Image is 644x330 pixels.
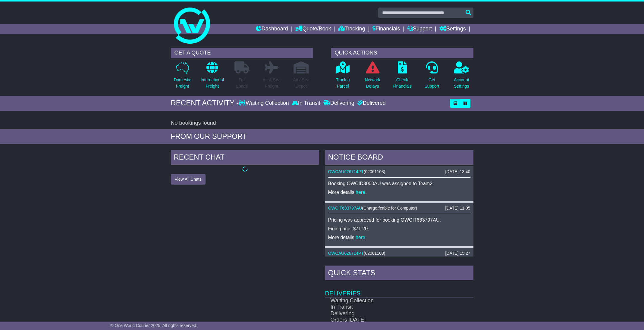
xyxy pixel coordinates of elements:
span: 02061103 [365,251,384,256]
p: Check Financials [393,77,412,89]
div: FROM OUR SUPPORT [171,132,473,141]
div: NOTICE BOARD [325,150,473,166]
div: GET A QUOTE [171,48,313,58]
p: Track a Parcel [336,77,350,89]
a: Track aParcel [336,61,350,93]
p: Domestic Freight [174,77,191,89]
div: [DATE] 15:27 [445,251,470,256]
p: Booking OWCID3000AU was assigned to Team2. [328,181,470,186]
div: RECENT CHAT [171,150,319,166]
a: CheckFinancials [392,61,412,93]
a: InternationalFreight [200,61,224,93]
td: Deliveries [325,282,473,297]
td: Orders [DATE] [325,317,452,323]
a: AccountSettings [454,61,470,93]
div: [DATE] 11:05 [445,206,470,211]
div: RECENT ACTIVITY - [171,99,239,107]
td: Waiting Collection [325,297,452,304]
button: View All Chats [171,174,206,185]
a: Support [407,24,432,34]
td: Delivering [325,310,452,317]
p: Air / Sea Depot [293,77,309,89]
a: NetworkDelays [364,61,380,93]
p: Final price: $71.20. [328,226,470,232]
p: Air & Sea Freight [263,77,281,89]
a: OWCIT633797AU [328,206,362,210]
p: Account Settings [454,77,469,89]
div: ( ) [328,206,470,211]
a: Financials [372,24,400,34]
p: More details: . [328,189,470,195]
a: DomesticFreight [173,61,191,93]
p: Network Delays [365,77,380,89]
td: In Transit [325,304,452,310]
a: Quote/Book [295,24,331,34]
div: Quick Stats [325,266,473,282]
a: here [356,190,365,195]
p: Get Support [424,77,439,89]
div: ( ) [328,169,470,174]
a: Tracking [338,24,365,34]
div: No bookings found [171,120,473,126]
p: Full Loads [234,77,250,89]
div: In Transit [291,100,322,107]
div: Waiting Collection [239,100,290,107]
div: Delivering [322,100,356,107]
a: OWCAU626714PT [328,251,364,256]
span: Charger/cable for Computer [363,206,416,210]
a: GetSupport [424,61,439,93]
p: International Freight [201,77,224,89]
a: Settings [439,24,466,34]
span: © One World Courier 2025. All rights reserved. [110,323,197,328]
a: OWCAU626714PT [328,169,364,174]
div: QUICK ACTIONS [331,48,473,58]
p: Pricing was approved for booking OWCIT633797AU. [328,217,470,223]
a: Dashboard [256,24,288,34]
div: ( ) [328,251,470,256]
span: 02061103 [365,169,384,174]
p: More details: . [328,235,470,240]
div: [DATE] 13:40 [445,169,470,174]
a: here [356,235,365,240]
div: Delivered [356,100,386,107]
